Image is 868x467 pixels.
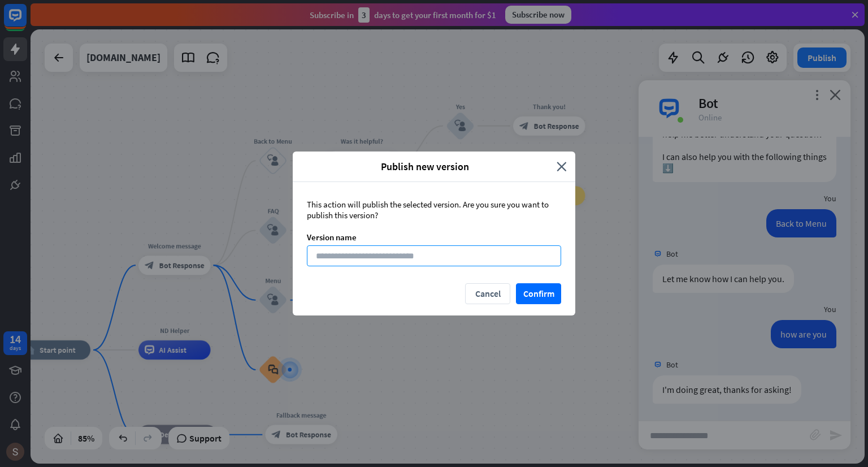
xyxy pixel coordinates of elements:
[307,199,561,220] div: This action will publish the selected version. Are you sure you want to publish this version?
[465,283,510,304] button: Cancel
[516,283,561,304] button: Confirm
[9,5,43,38] button: Open LiveChat chat widget
[307,232,561,243] div: Version name
[301,160,548,173] span: Publish new version
[557,160,567,173] i: close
